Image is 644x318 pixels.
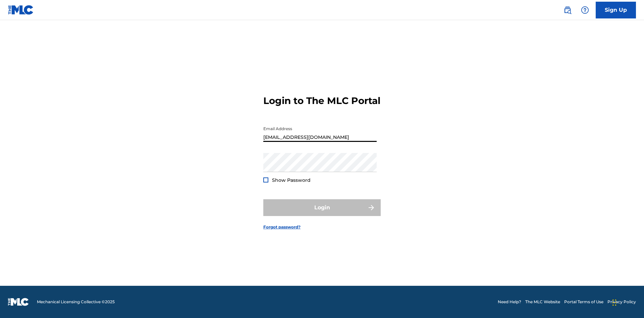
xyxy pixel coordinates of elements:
a: Privacy Policy [607,299,636,305]
a: The MLC Website [525,299,560,305]
h3: Login to The MLC Portal [263,95,380,107]
a: Public Search [561,3,574,17]
img: logo [8,298,29,306]
iframe: Chat Widget [610,286,644,318]
img: MLC Logo [8,5,34,15]
div: Drag [612,293,616,313]
span: Show Password [272,177,311,183]
a: Forgot password? [263,224,301,230]
a: Portal Terms of Use [564,299,603,305]
img: help [581,6,589,14]
a: Sign Up [596,2,636,18]
div: Help [578,3,592,17]
span: Mechanical Licensing Collective © 2025 [37,299,115,305]
img: search [563,6,572,14]
a: Need Help? [498,299,521,305]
